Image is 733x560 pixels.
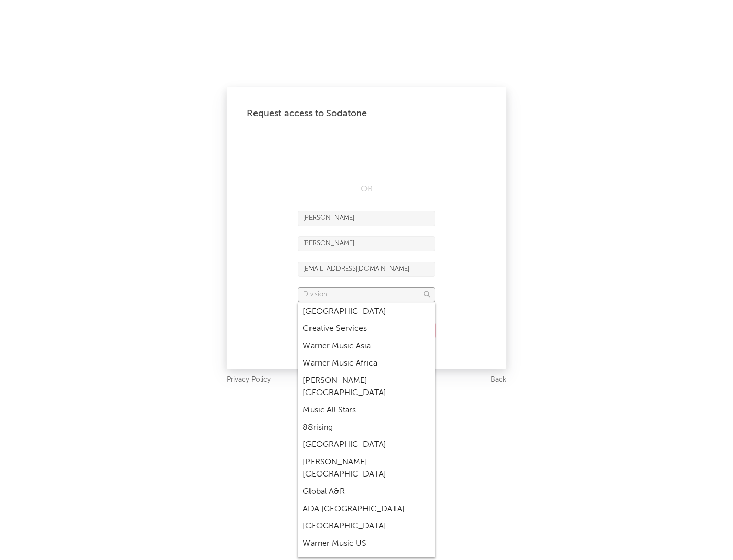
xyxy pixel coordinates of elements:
[491,374,506,386] a: Back
[298,236,435,251] input: Last Name
[298,355,435,372] div: Warner Music Africa
[227,374,271,386] a: Privacy Policy
[298,419,435,436] div: 88rising
[298,436,435,454] div: [GEOGRAPHIC_DATA]
[298,402,435,419] div: Music All Stars
[298,518,435,535] div: [GEOGRAPHIC_DATA]
[298,483,435,500] div: Global A&R
[298,535,435,552] div: Warner Music US
[298,287,435,302] input: Division
[247,107,486,120] div: Request access to Sodatone
[298,320,435,338] div: Creative Services
[298,454,435,483] div: [PERSON_NAME] [GEOGRAPHIC_DATA]
[298,211,435,226] input: First Name
[298,372,435,402] div: [PERSON_NAME] [GEOGRAPHIC_DATA]
[298,262,435,277] input: Email
[298,500,435,518] div: ADA [GEOGRAPHIC_DATA]
[298,338,435,355] div: Warner Music Asia
[298,303,435,320] div: [GEOGRAPHIC_DATA]
[298,183,435,195] div: OR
